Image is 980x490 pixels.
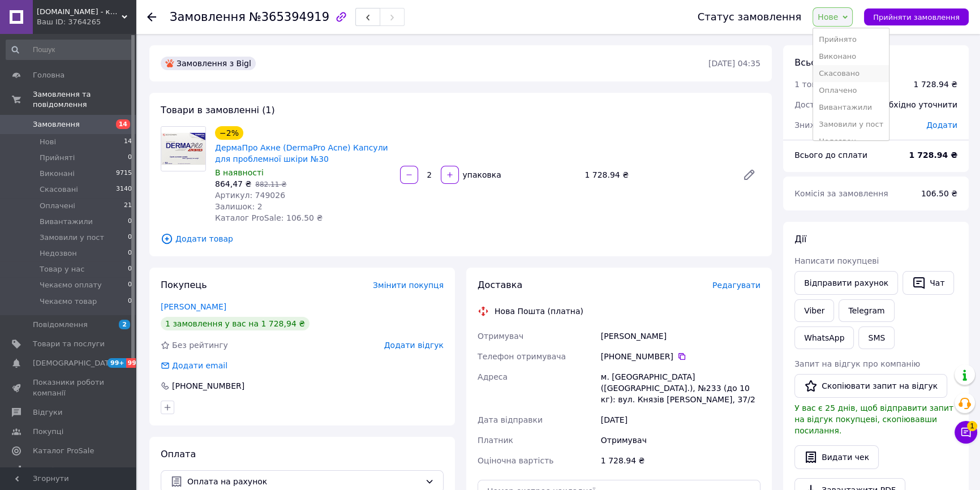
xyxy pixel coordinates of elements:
span: Адреса [478,372,508,381]
span: 14 [124,137,132,147]
a: Viber [794,299,834,322]
div: упаковка [460,169,502,180]
span: Прийняті [40,153,75,163]
span: 99+ [108,358,126,368]
span: 882.11 ₴ [255,180,286,188]
span: Телефон отримувача [478,352,566,361]
button: Чат з покупцем1 [955,421,977,444]
div: Статус замовлення [698,11,802,23]
div: Ваш ID: 3764265 [37,17,136,27]
span: 106.50 ₴ [921,189,957,198]
span: Вивантажили [40,217,93,227]
span: Дата відправки [478,415,543,424]
span: Каталог ProSale [33,446,94,456]
span: Всього [794,57,827,68]
span: Аналітика [33,465,72,475]
span: Залишок: 2 [215,202,263,211]
span: Оплата [161,449,196,459]
div: 1 замовлення у вас на 1 728,94 ₴ [161,317,310,330]
div: Додати email [171,360,229,371]
span: Товари в замовленні (1) [161,105,275,115]
span: 1 товар [794,80,826,89]
span: Оціночна вартість [478,456,553,465]
span: 0 [128,280,132,290]
span: Знижка [794,121,827,130]
span: Доставка [794,100,833,109]
div: [DATE] [599,410,763,430]
a: Telegram [839,299,894,322]
span: №365394919 [249,10,329,24]
span: Прийняти замовлення [873,13,960,22]
span: Редагувати [712,281,760,290]
div: м. [GEOGRAPHIC_DATA] ([GEOGRAPHIC_DATA].), №233 (до 10 кг): вул. Князів [PERSON_NAME], 37/2 [599,367,763,410]
span: Оплата на рахунок [187,475,420,488]
span: [DEMOGRAPHIC_DATA] [33,358,117,368]
div: 1 728.94 ₴ [580,167,733,183]
span: 2 [119,320,130,329]
span: Дії [794,234,806,244]
span: Доставка [478,280,522,290]
span: 14 [116,119,130,129]
button: Видати чек [794,445,879,469]
div: Нова Пошта (платна) [492,306,586,317]
li: Недозвон [813,133,889,150]
span: Запит на відгук про компанію [794,359,920,368]
span: Замовлення [170,10,246,24]
span: Головна [33,70,65,80]
li: Прийнято [813,31,889,48]
span: Без рейтингу [172,341,228,350]
li: Оплачено [813,82,889,99]
div: Замовлення з Bigl [161,57,256,70]
span: Нові [40,137,56,147]
div: 1 728.94 ₴ [599,450,763,471]
span: Комісія за замовлення [794,189,888,198]
span: Недозвон [40,248,77,259]
span: 21 [124,201,132,211]
div: 1 728.94 ₴ [913,79,957,90]
span: Товар у нас [40,264,84,274]
span: Додати відгук [384,341,444,350]
span: Повідомлення [33,320,88,330]
span: 99+ [126,358,145,368]
li: Вивантажили [813,99,889,116]
img: ДермаПро Акне (DermaPro Acne) Капсули для проблемної шкіри №30 [161,127,205,171]
b: 1 728.94 ₴ [909,151,957,160]
span: Pharmex.pro - крутезна доставка ліків та товарів для здоров'я [37,7,122,17]
span: В наявності [215,168,264,177]
span: Всього до сплати [794,151,867,160]
span: Чекаємо оплату [40,280,102,290]
button: Відправити рахунок [794,271,898,295]
a: Редагувати [738,164,760,186]
span: 0 [128,264,132,274]
span: Нове [818,12,838,22]
li: Скасовано [813,65,889,82]
span: Написати покупцеві [794,256,879,265]
span: Чекаємо товар [40,296,97,307]
span: Додати [926,121,957,130]
li: Замовили у пост [813,116,889,133]
div: Отримувач [599,430,763,450]
span: 864,47 ₴ [215,179,251,188]
div: [PHONE_NUMBER] [601,351,760,362]
span: Скасовані [40,184,78,195]
span: Додати товар [161,233,760,245]
time: [DATE] 04:35 [708,59,760,68]
button: SMS [858,326,895,349]
span: Отримувач [478,332,523,341]
span: Змінити покупця [373,281,444,290]
span: 3140 [116,184,132,195]
span: Товари та послуги [33,339,105,349]
span: 1 [967,421,977,431]
div: Необхідно уточнити [866,92,964,117]
div: Повернутися назад [147,11,156,23]
a: ДермаПро Акне (DermaPro Acne) Капсули для проблемної шкіри №30 [215,143,388,164]
span: Покупці [33,427,63,437]
span: Замовлення та повідомлення [33,89,136,110]
div: [PERSON_NAME] [599,326,763,346]
a: [PERSON_NAME] [161,302,226,311]
span: 9715 [116,169,132,179]
span: Покупець [161,280,207,290]
span: Виконані [40,169,75,179]
span: Відгуки [33,407,62,418]
span: Артикул: 749026 [215,191,285,200]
